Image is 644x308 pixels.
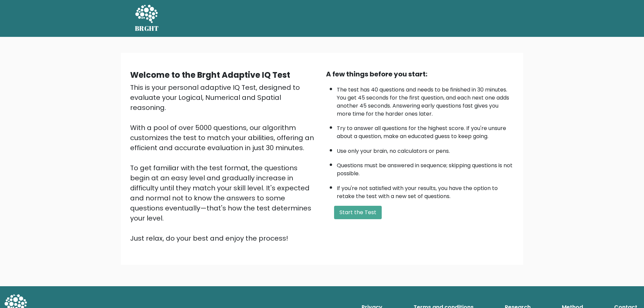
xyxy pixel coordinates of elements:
[130,82,318,243] div: This is your personal adaptive IQ Test, designed to evaluate your Logical, Numerical and Spatial ...
[334,206,382,219] button: Start the Test
[337,121,514,140] li: Try to answer all questions for the highest score. If you're unsure about a question, make an edu...
[337,144,514,155] li: Use only your brain, no calculators or pens.
[130,69,290,80] b: Welcome to the Brght Adaptive IQ Test
[337,181,514,200] li: If you're not satisfied with your results, you have the option to retake the test with a new set ...
[326,69,514,79] div: A few things before you start:
[135,3,159,34] a: BRGHT
[135,24,159,33] h5: BRGHT
[337,158,514,178] li: Questions must be answered in sequence; skipping questions is not possible.
[337,82,514,118] li: The test has 40 questions and needs to be finished in 30 minutes. You get 45 seconds for the firs...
